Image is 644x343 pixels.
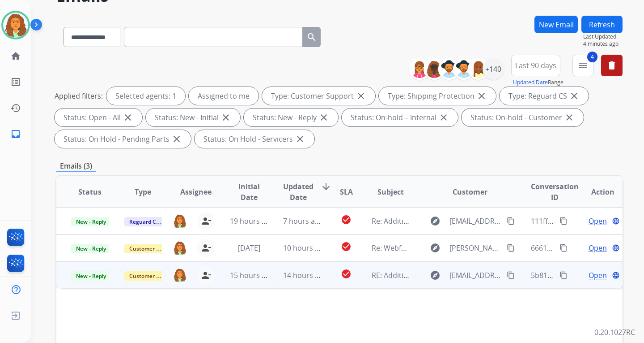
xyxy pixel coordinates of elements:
div: Status: New - Reply [244,109,338,126]
span: [PERSON_NAME][EMAIL_ADDRESS][DOMAIN_NAME] [449,243,501,253]
mat-icon: close [569,91,580,101]
span: Customer Support [124,271,182,281]
th: Action [569,176,623,208]
button: Refresh [581,16,623,33]
mat-icon: content_copy [507,244,515,252]
img: agent-avatar [173,214,186,228]
span: Open [589,270,607,281]
span: 15 hours ago [230,270,274,280]
span: New - Reply [71,271,111,281]
p: Applied filters: [55,91,103,101]
span: New - Reply [71,244,111,253]
span: Updated Date [283,181,314,203]
mat-icon: language [612,244,620,252]
span: [DATE] [238,243,260,253]
span: 4 minutes ago [583,40,623,48]
div: Assigned to me [189,87,258,105]
div: Status: Open - All [55,109,142,126]
span: Assignee [180,187,212,197]
mat-icon: menu [578,60,589,71]
span: Subject [377,187,404,197]
button: Updated Date [513,79,548,86]
mat-icon: language [612,217,620,225]
mat-icon: content_copy [507,217,515,225]
div: Status: On-hold – Internal [342,109,458,126]
mat-icon: close [476,91,487,101]
div: Status: On Hold - Pending Parts [55,130,191,148]
span: RE: Additional Information [372,270,460,280]
mat-icon: search [306,32,317,43]
span: 4 [587,52,597,62]
mat-icon: close [438,112,449,123]
div: Status: New - Initial [146,109,240,126]
mat-icon: inbox [10,129,21,139]
mat-icon: person_remove [201,216,212,226]
mat-icon: check_circle [341,241,352,252]
mat-icon: close [171,134,182,144]
div: Status: On Hold - Servicers [195,130,314,148]
p: Emails (3) [56,161,96,172]
mat-icon: close [220,112,231,123]
span: SLA [340,187,353,197]
div: Type: Customer Support [262,87,375,105]
div: +140 [483,58,504,80]
button: New Email [534,16,578,33]
button: 4 [572,55,594,76]
mat-icon: content_copy [559,244,568,252]
mat-icon: history [10,103,21,113]
span: Re: Webform from [PERSON_NAME][EMAIL_ADDRESS][DOMAIN_NAME] on [DATE] [372,243,642,253]
span: Initial Date [230,181,268,203]
span: 10 hours ago [283,243,327,253]
div: Status: On-hold - Customer [462,109,584,126]
mat-icon: explore [430,216,441,226]
mat-icon: person_remove [201,270,212,281]
mat-icon: close [295,134,305,144]
span: New - Reply [71,217,111,226]
span: Customer [453,187,487,197]
span: [EMAIL_ADDRESS][DOMAIN_NAME] [449,270,501,281]
mat-icon: content_copy [507,271,515,279]
span: Open [589,243,607,253]
mat-icon: close [564,112,575,123]
mat-icon: delete [606,60,617,71]
p: 0.20.1027RC [594,327,635,338]
mat-icon: list_alt [10,77,21,87]
mat-icon: content_copy [559,217,568,225]
div: Type: Shipping Protection [379,87,496,105]
mat-icon: close [318,112,329,123]
span: Last 90 days [515,64,556,67]
mat-icon: arrow_downward [321,181,331,192]
span: Open [589,216,607,226]
span: Reguard CS [124,217,165,226]
mat-icon: home [10,51,21,61]
img: avatar [3,13,28,38]
mat-icon: explore [430,270,441,281]
span: [EMAIL_ADDRESS][DOMAIN_NAME] [449,216,501,226]
div: Selected agents: 1 [106,87,185,105]
span: Re: Additional Information [372,216,460,226]
span: 19 hours ago [230,216,274,226]
mat-icon: content_copy [559,271,568,279]
mat-icon: person_remove [201,243,212,253]
mat-icon: explore [430,243,441,253]
span: Range [513,78,563,86]
mat-icon: close [123,112,133,123]
span: Status [78,187,102,197]
button: Last 90 days [511,55,560,76]
img: agent-avatar [173,268,186,282]
mat-icon: check_circle [341,269,352,279]
span: 7 hours ago [283,216,323,226]
mat-icon: language [612,271,620,279]
mat-icon: check_circle [341,214,352,225]
mat-icon: close [356,91,366,101]
span: Customer Support [124,244,182,253]
span: Conversation ID [531,181,579,203]
span: Type [135,187,151,197]
img: agent-avatar [173,241,186,255]
span: 14 hours ago [283,270,327,280]
div: Type: Reguard CS [500,87,589,105]
span: Last Updated: [583,33,623,40]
